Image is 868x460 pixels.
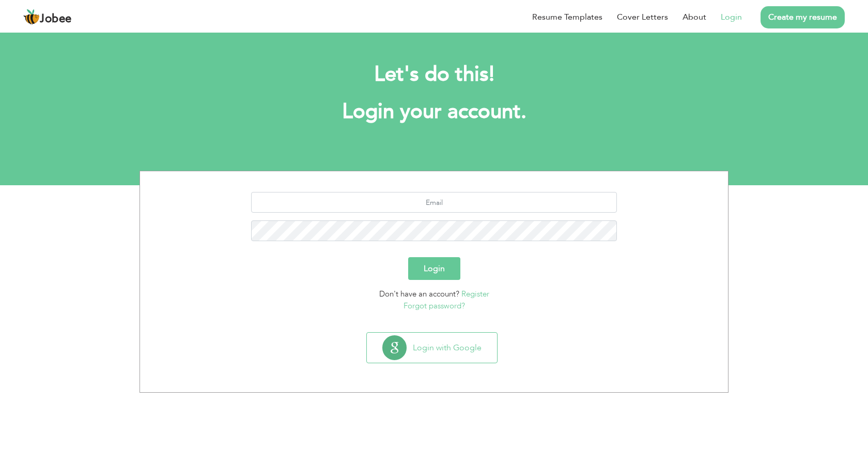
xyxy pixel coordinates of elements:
[461,289,489,299] a: Register
[617,11,668,23] a: Cover Letters
[532,11,602,23] a: Resume Templates
[404,301,465,311] a: Forgot password?
[155,98,713,125] h1: Login your account.
[408,257,460,280] button: Login
[23,9,72,25] a: Jobee
[761,6,845,28] a: Create my resume
[155,61,713,88] h2: Let's do this!
[367,333,497,363] button: Login with Google
[721,11,742,23] a: Login
[40,13,72,25] span: Jobee
[683,11,706,23] a: About
[379,289,459,299] span: Don't have an account?
[23,9,40,25] img: jobee.io
[251,192,617,213] input: Email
